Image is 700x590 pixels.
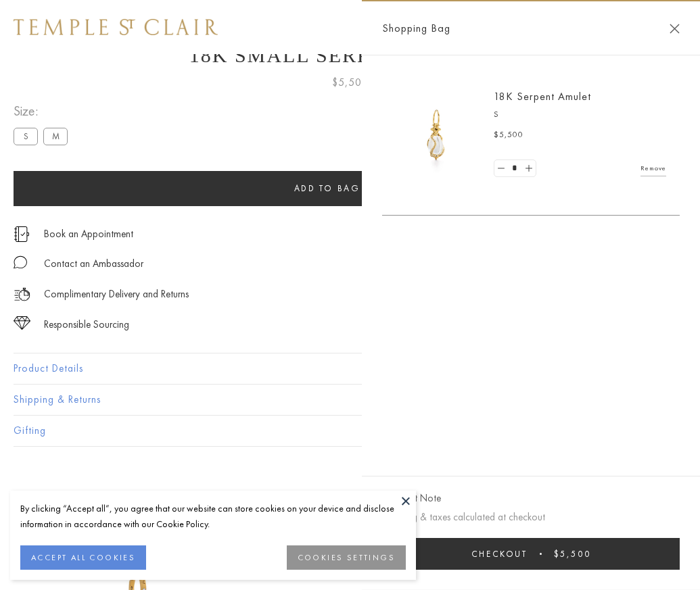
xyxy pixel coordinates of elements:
[521,160,535,177] a: Set quantity to 2
[14,416,686,446] button: Gifting
[14,19,218,35] img: Temple St. Clair
[294,182,360,194] span: Add to bag
[382,20,450,37] span: Shopping Bag
[14,255,27,269] img: MessageIcon-01_2.svg
[14,226,30,242] img: icon_appointment.svg
[14,100,73,122] span: Size:
[14,128,38,145] label: S
[494,128,523,142] span: $5,500
[14,353,686,384] button: Product Details
[44,226,133,241] a: Book an Appointment
[382,538,680,570] button: Checkout $5,500
[44,255,143,272] div: Contact an Ambassador
[670,24,680,34] button: Close Shopping Bag
[494,160,508,177] a: Set quantity to 0
[554,548,591,560] span: $5,500
[382,509,680,526] p: Shipping & taxes calculated at checkout
[396,95,477,176] img: P51836-E11SERPPV
[494,89,591,103] a: 18K Serpent Amulet
[14,316,30,330] img: icon_sourcing.svg
[14,171,640,206] button: Add to bag
[20,501,406,532] div: By clicking “Accept all”, you agree that our website can store cookies on your device and disclos...
[332,74,369,91] span: $5,500
[14,385,686,415] button: Shipping & Returns
[14,286,30,303] img: icon_delivery.svg
[382,490,441,507] button: Add Gift Note
[44,316,129,333] div: Responsible Sourcing
[43,128,68,145] label: M
[20,545,146,570] button: ACCEPT ALL COOKIES
[471,548,528,560] span: Checkout
[494,108,666,122] p: S
[44,286,189,303] p: Complimentary Delivery and Returns
[640,161,666,176] a: Remove
[14,44,686,67] h1: 18K Small Serpent Amulet
[287,545,406,570] button: COOKIES SETTINGS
